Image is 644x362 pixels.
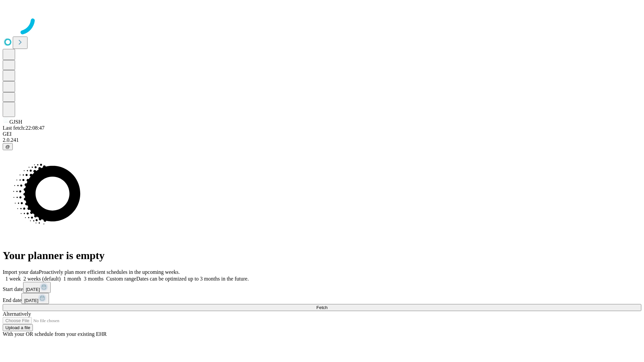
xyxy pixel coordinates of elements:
[21,293,49,304] button: [DATE]
[63,276,81,282] span: 1 month
[3,125,45,131] span: Last fetch: 22:08:47
[23,276,61,282] span: 2 weeks (default)
[3,282,641,293] div: Start date
[3,311,31,317] span: Alternatively
[3,331,107,337] span: With your OR schedule from your existing EHR
[24,298,38,303] span: [DATE]
[3,249,641,262] h1: Your planner is empty
[3,131,641,137] div: GEI
[3,324,33,331] button: Upload a file
[3,137,641,143] div: 2.0.241
[3,143,13,150] button: @
[39,269,180,275] span: Proactively plan more efficient schedules in the upcoming weeks.
[136,276,249,282] span: Dates can be optimized up to 3 months in the future.
[5,276,21,282] span: 1 week
[316,305,327,310] span: Fetch
[3,304,641,311] button: Fetch
[26,287,40,292] span: [DATE]
[106,276,136,282] span: Custom range
[5,144,10,149] span: @
[23,282,51,293] button: [DATE]
[9,119,22,125] span: GJSH
[84,276,104,282] span: 3 months
[3,269,39,275] span: Import your data
[3,293,641,304] div: End date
